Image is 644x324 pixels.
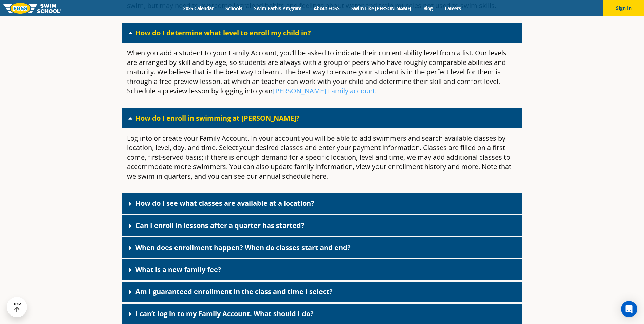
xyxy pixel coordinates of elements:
a: What is a new family fee? [135,265,221,274]
a: How do I determine what level to enroll my child in? [135,28,311,37]
div: How do I determine what level to enroll my child in? [122,23,522,43]
a: Swim Path® Program [248,5,308,12]
div: How do I enroll in swimming at [PERSON_NAME]? [122,128,522,192]
a: Blog [417,5,439,12]
div: Open Intercom Messenger [621,301,637,317]
a: [PERSON_NAME] Family account. [273,86,377,95]
a: Swim Like [PERSON_NAME] [346,5,418,12]
a: About FOSS [308,5,346,12]
p: When you add a student to your Family Account, you’ll be asked to indicate their current ability ... [127,48,517,96]
a: 2025 Calendar [177,5,220,12]
div: TOP [13,302,21,312]
a: How do I enroll in swimming at [PERSON_NAME]? [135,113,300,123]
div: I can’t log in to my Family Account. What should I do? [122,304,522,324]
div: How do I enroll in swimming at [PERSON_NAME]? [122,108,522,128]
div: When does enrollment happen? When do classes start and end? [122,237,522,258]
div: How do I determine what level to enroll my child in? [122,43,522,106]
img: FOSS Swim School Logo [3,3,61,14]
a: I can’t log in to my Family Account. What should I do? [135,309,314,318]
a: Am I guaranteed enrollment in the class and time I select? [135,287,333,296]
div: Am I guaranteed enrollment in the class and time I select? [122,282,522,302]
p: Log into or create your Family Account. In your account you will be able to add swimmers and sear... [127,133,517,181]
a: How do I see what classes are available at a location? [135,199,314,208]
a: Careers [439,5,467,12]
div: How do I see what classes are available at a location? [122,193,522,214]
a: Schools [220,5,248,12]
a: Can I enroll in lessons after a quarter has started? [135,221,305,230]
div: What is a new family fee? [122,259,522,280]
a: When does enrollment happen? When do classes start and end? [135,243,351,252]
div: Can I enroll in lessons after a quarter has started? [122,215,522,236]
